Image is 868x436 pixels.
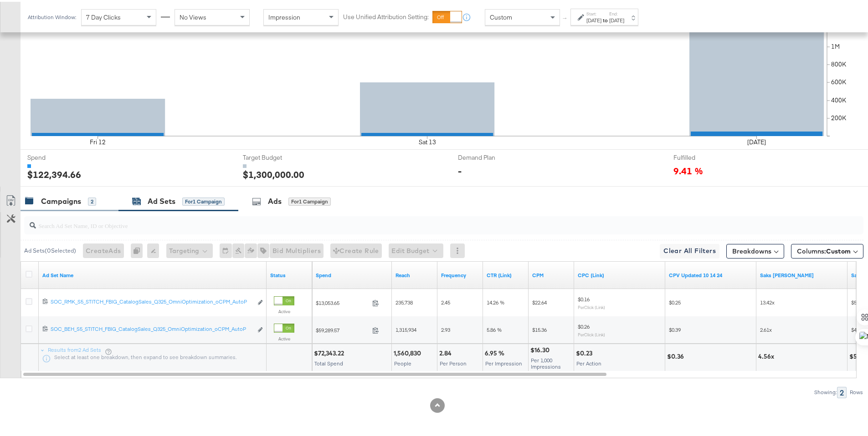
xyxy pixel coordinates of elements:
[316,298,369,304] span: $13,053.65
[586,9,601,15] label: Start:
[601,15,609,22] strong: to
[27,152,96,160] span: Spend
[531,355,561,368] span: Per 1,000 Impressions
[395,270,434,277] a: The number of people your ad was served to.
[485,358,522,365] span: Per Impression
[578,330,605,335] sub: Per Click (Link)
[316,270,388,277] a: The total amount spent to date.
[673,162,703,175] span: 9.41 %
[314,358,343,365] span: Total Spend
[180,11,206,20] span: No Views
[24,245,76,253] div: Ad Sets ( 0 Selected)
[760,324,772,331] span: 2.61x
[419,136,436,144] text: Sat 13
[343,11,429,20] label: Use Unified Attribution Setting:
[609,9,624,15] label: End:
[90,136,106,144] text: Fri 12
[849,387,863,394] div: Rows
[758,350,777,359] div: 4.56x
[131,242,147,256] div: 0
[458,162,462,176] div: -
[51,324,252,331] div: SOC_BEH_S5_STITCH_FBIG_CatalogSales_Q325_OmniOptimization_oCPM_AutoP
[576,347,595,356] div: $0.23
[578,294,590,301] span: $0.16
[586,15,601,22] div: [DATE]
[36,211,786,229] input: Search Ad Set Name, ID or Objective
[440,358,467,365] span: Per Person
[561,15,570,19] span: ↑
[288,196,331,204] div: for 1 Campaign
[268,194,282,205] div: Ads
[760,297,775,304] span: 13.42x
[485,347,507,356] div: 6.95 %
[88,196,96,204] div: 2
[576,358,601,365] span: Per Action
[441,324,450,331] span: 2.93
[669,324,681,331] span: $0.39
[274,334,294,340] label: Active
[826,245,851,253] span: Custom
[274,307,294,313] label: Active
[669,270,753,277] a: Updated Adobe CPV
[487,324,502,331] span: 5.86 %
[441,297,450,304] span: 2.45
[395,297,413,304] span: 235,738
[797,245,851,254] span: Columns:
[747,136,766,144] text: [DATE]
[532,270,570,277] a: The average cost you've paid to have 1,000 impressions of your ad.
[578,303,605,308] sub: Per Click (Link)
[609,15,624,22] div: [DATE]
[791,242,863,257] button: Columns:Custom
[395,324,416,331] span: 1,315,934
[530,344,552,353] div: $16.30
[673,152,742,160] span: Fulfilled
[41,194,81,205] div: Campaigns
[660,242,719,257] button: Clear All Filters
[314,347,347,356] div: $72,343.22
[439,347,454,356] div: 2.84
[182,196,225,204] div: for 1 Campaign
[487,297,504,304] span: 14.26 %
[669,297,681,304] span: $0.25
[458,152,526,160] span: Demand Plan
[760,270,844,277] a: 9/20 Updated
[578,321,590,328] span: $0.26
[243,152,311,160] span: Target Budget
[394,347,424,356] div: 1,560,830
[148,194,175,205] div: Ad Sets
[578,270,662,277] a: The average cost for each link click you've received from your ad.
[532,297,547,304] span: $22.64
[814,387,837,394] div: Showing:
[490,11,512,20] span: Custom
[532,324,547,331] span: $15.36
[270,270,308,277] a: Shows the current state of your Ad Set.
[27,166,81,179] div: $122,394.66
[51,324,252,333] a: SOC_BEH_S5_STITCH_FBIG_CatalogSales_Q325_OmniOptimization_oCPM_AutoP
[86,11,121,20] span: 7 Day Clicks
[663,243,716,255] span: Clear All Filters
[441,270,479,277] a: The average number of times your ad was served to each person.
[51,296,252,304] div: SOC_RMK_S5_STITCH_FBIG_CatalogSales_Q325_OmniOptimization_oCPM_AutoP
[243,166,304,179] div: $1,300,000.00
[726,242,784,257] button: Breakdowns
[42,270,263,277] a: Your Ad Set name.
[487,270,525,277] a: The number of clicks received on a link in your ad divided by the number of impressions.
[394,358,411,365] span: People
[667,350,687,359] div: $0.36
[268,11,300,20] span: Impression
[316,325,369,332] span: $59,289.57
[27,12,77,19] div: Attribution Window:
[837,385,847,396] div: 2
[51,296,252,306] a: SOC_RMK_S5_STITCH_FBIG_CatalogSales_Q325_OmniOptimization_oCPM_AutoP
